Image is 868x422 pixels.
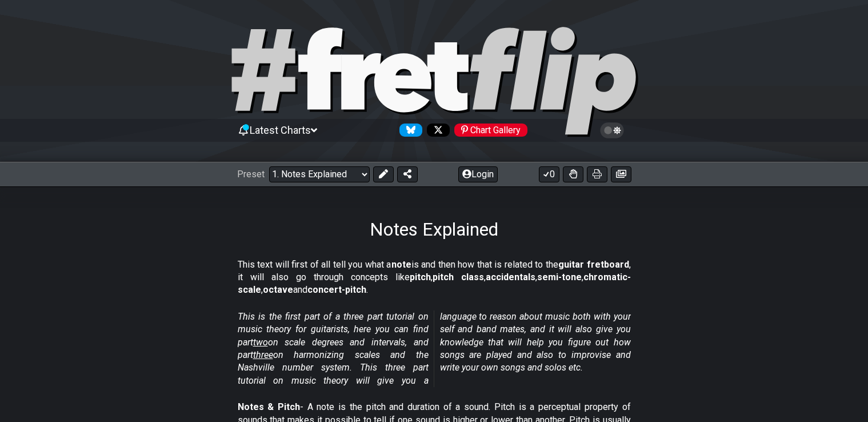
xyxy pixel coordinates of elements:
p: This text will first of all tell you what a is and then how that is related to the , it will also... [238,258,631,297]
span: Toggle light / dark theme [606,125,619,136]
strong: concert-pitch [307,284,366,295]
span: Latest Charts [250,124,311,136]
em: This is the first part of a three part tutorial on music theory for guitarists, here you can find... [238,311,631,386]
a: #fretflip at Pinterest [450,124,527,137]
strong: pitch class [433,272,484,282]
button: Share Preset [397,166,418,182]
select: Preset [269,166,370,182]
button: Toggle Dexterity for all fretkits [563,166,583,182]
div: Chart Gallery [454,124,527,137]
span: three [253,349,273,360]
button: Login [458,166,498,182]
strong: note [391,259,411,270]
strong: octave [263,284,293,295]
strong: guitar fretboard [558,259,629,270]
a: Follow #fretflip at X [422,124,450,137]
button: 0 [539,166,559,182]
h1: Notes Explained [370,218,498,240]
button: Print [587,166,607,182]
strong: pitch [410,272,431,282]
strong: semi-tone [537,272,582,282]
strong: accidentals [486,272,535,282]
span: two [253,337,268,348]
button: Create image [611,166,631,182]
strong: Notes & Pitch [238,401,300,412]
a: Follow #fretflip at Bluesky [395,124,422,137]
span: Preset [237,169,265,180]
button: Edit Preset [373,166,394,182]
